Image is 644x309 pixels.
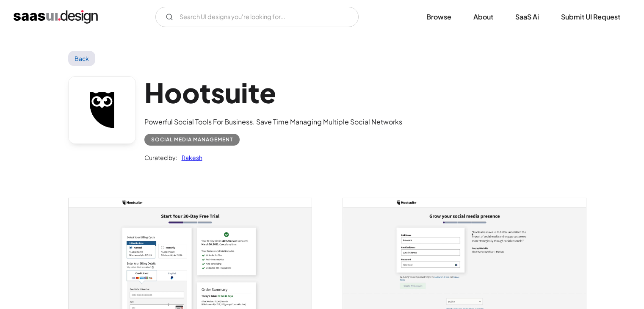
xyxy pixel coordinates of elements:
[177,152,202,163] a: Rakesh
[155,7,359,27] input: Search UI designs you're looking for...
[151,135,233,145] div: Social Media Management
[505,8,549,26] a: SaaS Ai
[551,8,630,26] a: Submit UI Request
[68,51,96,66] a: Back
[463,8,503,26] a: About
[144,117,402,127] div: Powerful Social Tools For Business. Save Time Managing Multiple Social Networks
[144,76,402,109] h1: Hootsuite
[144,152,177,163] div: Curated by:
[416,8,462,26] a: Browse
